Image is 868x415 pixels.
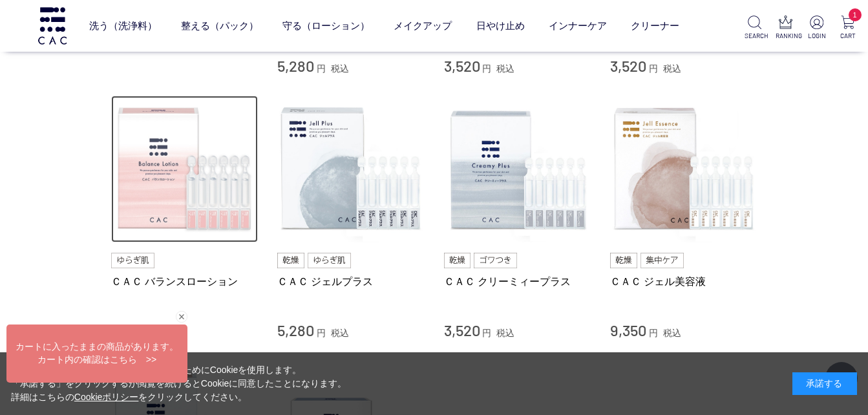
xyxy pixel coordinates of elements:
a: メイクアップ [394,8,452,43]
img: ＣＡＣ ジェル美容液 [610,96,757,243]
span: 円 [317,328,326,338]
span: 3,520 [444,321,480,339]
span: 円 [482,328,491,338]
a: ＣＡＣ クリーミィープラス [444,275,591,288]
a: ＣＡＣ ジェルプラス [277,275,425,288]
a: RANKING [776,16,796,41]
img: logo [36,7,69,44]
a: 洗う（洗浄料） [89,8,157,43]
img: ＣＡＣ ジェルプラス [277,96,425,243]
img: ＣＡＣ クリーミィープラス [444,96,591,243]
img: ゆらぎ肌 [111,253,155,268]
a: ＣＡＣ ジェル美容液 [610,275,757,288]
img: 乾燥 [610,253,637,268]
a: ＣＡＣ バランスローション [111,275,259,288]
p: LOGIN [807,31,827,41]
img: 乾燥 [277,253,304,268]
a: LOGIN [807,16,827,41]
img: ＣＡＣ バランスローション [111,96,259,243]
a: クリーナー [631,8,679,43]
img: 乾燥 [444,253,471,268]
img: 集中ケア [640,253,684,268]
span: 税込 [663,328,681,338]
span: 3,520 [111,321,147,339]
p: SEARCH [745,31,765,41]
a: Cookieポリシー [74,392,139,402]
span: 税込 [331,328,349,338]
span: 9,350 [610,321,646,339]
div: 承諾する [792,372,857,395]
a: 1 CART [838,16,858,41]
a: 守る（ローション） [282,8,370,43]
p: RANKING [776,31,796,41]
a: 日やけ止め [476,8,525,43]
a: SEARCH [745,16,765,41]
span: 5,280 [277,321,314,339]
span: 税込 [496,328,514,338]
a: 整える（パック） [181,8,259,43]
span: 円 [649,328,658,338]
a: インナーケア [549,8,607,43]
p: CART [838,31,858,41]
span: 1 [849,8,862,21]
img: ゆらぎ肌 [308,253,352,268]
img: ゴワつき [474,253,517,268]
